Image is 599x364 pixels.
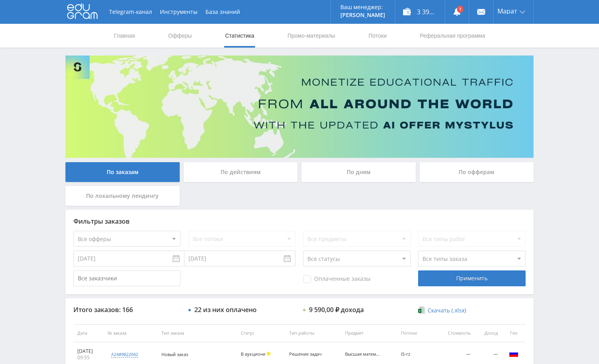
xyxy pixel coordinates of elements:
p: Ваш менеджер: [340,4,385,10]
div: По действиям [184,162,298,182]
div: 9 590,00 ₽ дохода [309,306,364,313]
th: Дата [73,324,104,342]
div: a24#9822042 [111,351,138,358]
div: По локальному лендингу [65,186,180,206]
div: Применить [418,270,525,286]
p: [PERSON_NAME] [340,12,385,18]
a: Промо-материалы [287,24,336,48]
span: В аукционе [241,351,265,357]
img: rus.png [509,349,518,358]
div: По офферам [420,162,534,182]
div: Итого заказов: 166 [73,306,180,313]
th: Потоки [397,324,435,342]
th: Предмет [341,324,397,342]
th: Статус [237,324,285,342]
a: Реферальная программа [419,24,486,48]
th: Доход [474,324,502,342]
span: Марат [497,8,517,14]
div: 09:55 [77,354,100,361]
a: Скачать (.xlsx) [418,307,466,314]
a: Потоки [368,24,388,48]
div: Высшая математика [345,352,381,357]
th: Гео [502,324,526,342]
input: Все заказчики [73,270,180,286]
div: По заказам [65,162,180,182]
span: Скачать (.xlsx) [428,307,466,314]
div: По дням [301,162,416,182]
span: Холд [267,352,271,356]
a: Главная [113,24,136,48]
th: № заказа [104,324,157,342]
div: [DATE] [77,348,100,354]
a: Статистика [224,24,255,48]
img: xlsx [418,306,425,314]
div: IS-rz [401,352,431,357]
a: Офферы [167,24,193,48]
th: Тип работы [285,324,341,342]
th: Тип заказа [157,324,237,342]
div: Фильтры заказов [73,218,526,225]
img: Banner [65,56,534,158]
th: Стоимость [435,324,474,342]
div: 22 из них оплачено [194,306,257,313]
div: Решение задач [289,352,325,357]
span: Новый заказ [161,351,188,357]
span: Оплаченные заказы [303,275,371,283]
